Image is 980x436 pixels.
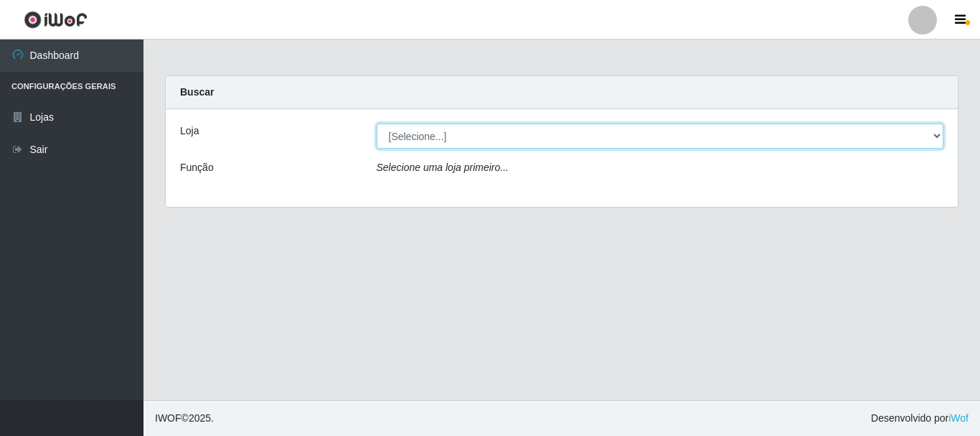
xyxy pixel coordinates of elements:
[180,124,199,139] label: Loja
[155,412,182,424] span: IWOF
[377,162,509,173] i: Selecione uma loja primeiro...
[948,412,969,424] a: iWof
[180,160,214,175] label: Função
[155,411,214,426] span: © 2025 .
[180,86,214,98] strong: Buscar
[24,11,88,29] img: CoreUI Logo
[871,411,969,426] span: Desenvolvido por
